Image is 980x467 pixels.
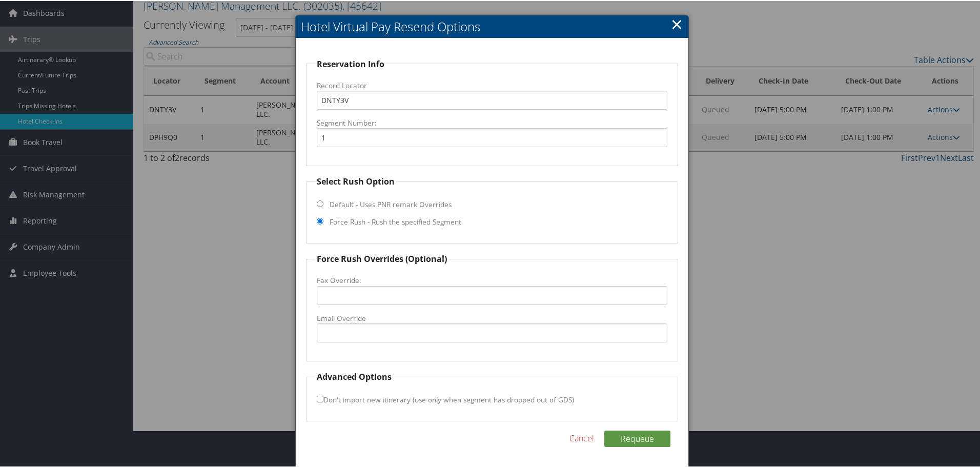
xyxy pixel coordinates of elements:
[317,117,667,127] label: Segment Number:
[317,389,574,408] label: Don't import new itinerary (use only when segment has dropped out of GDS)
[569,431,594,443] a: Cancel
[317,79,667,90] label: Record Locator
[315,370,393,382] legend: Advanced Options
[315,57,386,69] legend: Reservation Info
[315,174,396,187] legend: Select Rush Option
[315,252,448,264] legend: Force Rush Overrides (Optional)
[317,395,323,401] input: Don't import new itinerary (use only when segment has dropped out of GDS)
[296,14,688,37] h2: Hotel Virtual Pay Resend Options
[330,216,461,226] label: Force Rush - Rush the specified Segment
[604,430,670,446] button: Requeue
[671,13,683,33] a: Close
[317,274,667,285] label: Fax Override:
[330,198,452,209] label: Default - Uses PNR remark Overrides
[317,312,667,322] label: Email Override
